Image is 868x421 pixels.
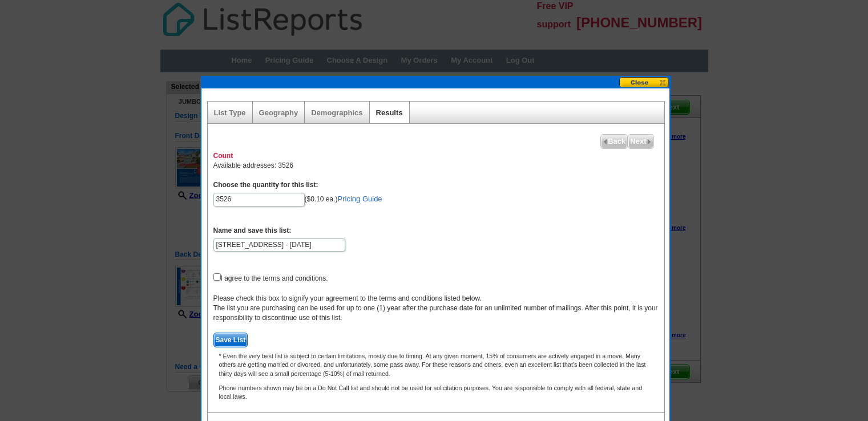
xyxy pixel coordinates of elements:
p: * Even the very best list is subject to certain limitations, mostly due to timing. At any given m... [213,352,659,378]
span: Save List [214,333,248,347]
p: Phone numbers shown may be on a Do Not Call list and should not be used for solicitation purposes... [213,384,659,401]
img: button-next-arrow-gray.png [647,139,652,144]
div: Available addresses: 3526 [208,145,664,413]
img: button-prev-arrow-gray.png [603,139,608,144]
div: Please check this box to signify your agreement to the terms and conditions listed below. The lis... [213,294,659,323]
a: Results [376,108,403,117]
span: Next [628,135,653,148]
label: Name and save this list: [213,226,292,236]
strong: Count [213,152,233,160]
span: Back [601,135,627,148]
a: Demographics [311,108,362,117]
form: ($0.10 ea.) I agree to the terms and conditions. [213,180,659,347]
a: Geography [259,108,298,117]
a: List Type [214,108,246,117]
a: Next [628,134,653,149]
a: Back [600,134,628,149]
iframe: LiveChat chat widget [708,385,868,421]
a: Pricing Guide [338,195,382,203]
label: Choose the quantity for this list: [213,180,318,190]
button: Save List [213,333,248,347]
